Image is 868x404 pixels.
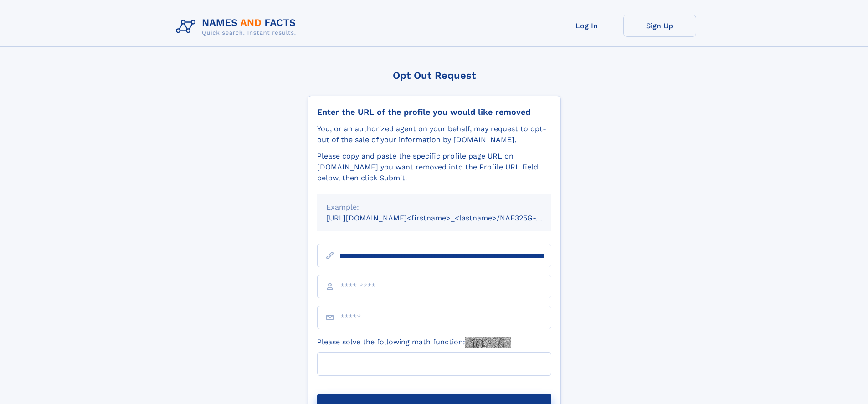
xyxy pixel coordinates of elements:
[172,15,303,39] img: Logo Names and Facts
[623,15,696,37] a: Sign Up
[550,15,623,37] a: Log In
[326,214,569,222] small: [URL][DOMAIN_NAME]<firstname>_<lastname>/NAF325G-xxxxxxxx
[317,337,511,348] label: Please solve the following math function:
[326,202,542,213] div: Example:
[308,70,561,81] div: Opt Out Request
[317,151,551,184] div: Please copy and paste the specific profile page URL on [DOMAIN_NAME] you want removed into the Pr...
[317,123,551,145] div: You, or an authorized agent on your behalf, may request to opt-out of the sale of your informatio...
[317,107,551,117] div: Enter the URL of the profile you would like removed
